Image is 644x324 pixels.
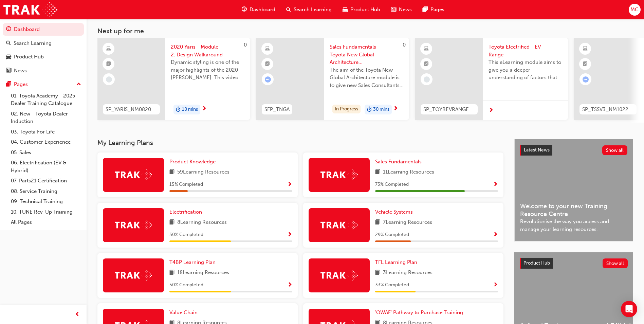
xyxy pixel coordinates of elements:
[403,42,406,48] span: 0
[3,37,84,50] a: Search Learning
[375,159,422,165] span: Sales Fundamentals
[386,3,417,17] a: news-iconNews
[375,259,417,265] span: TFL Learning Plan
[265,76,271,83] span: learningRecordVerb_ATTEMPT-icon
[87,27,644,35] h3: Next up for me
[14,53,44,61] div: Product Hub
[236,3,281,17] a: guage-iconDashboard
[287,182,292,188] span: Show Progress
[514,139,633,241] a: Latest NewsShow allWelcome to your new Training Resource CentreRevolutionise the way you access a...
[520,202,627,218] span: Welcome to your new Training Resource Centre
[3,23,84,36] a: Dashboard
[520,258,628,269] a: Product HubShow all
[375,158,424,166] a: Sales Fundamentals
[169,208,205,216] a: Electrification
[375,168,380,177] span: book-icon
[97,139,503,147] h3: My Learning Plans
[14,67,27,75] div: News
[202,106,207,112] span: next-icon
[375,258,420,266] a: TFL Learning Plan
[3,65,84,77] a: News
[3,2,57,17] img: Trak
[171,43,245,58] span: 2020 Yaris - Module 2: Design Walkaround
[169,309,200,317] a: Value Chain
[415,38,568,120] a: SP_TOYBEVRANGE_ELToyota Electrified - EV RangeThis eLearning module aims to give you a deeper und...
[320,220,358,230] img: Trak
[350,6,380,14] span: Product Hub
[8,217,84,228] a: All Pages
[375,181,409,188] span: 73 % Completed
[393,106,398,112] span: next-icon
[493,180,498,189] button: Show Progress
[265,44,270,53] span: learningResourceType_ELEARNING-icon
[320,270,358,281] img: Trak
[583,44,588,53] span: learningResourceType_ELEARNING-icon
[375,218,380,227] span: book-icon
[106,76,112,83] span: learningRecordVerb_NONE-icon
[294,6,332,14] span: Search Learning
[332,105,361,114] div: In Progress
[3,51,84,63] a: Product Hub
[8,196,84,207] a: 09. Technical Training
[256,38,409,120] a: 0SFP_TNGASales Fundamentals Toyota New Global Architecture eLearning ModuleThe aim of the Toyota ...
[520,218,627,233] span: Revolutionise the way you access and manage your learning resources.
[169,181,203,188] span: 15 % Completed
[287,282,292,288] span: Show Progress
[14,80,28,88] div: Pages
[430,6,444,14] span: Pages
[375,208,416,216] a: Vehicle Systems
[264,106,290,113] span: SFP_TNGA
[169,309,198,316] span: Value Chain
[176,105,181,114] span: duration-icon
[375,309,466,317] a: 'OWAF' Pathway to Purchase Training
[287,180,292,189] button: Show Progress
[265,60,270,69] span: booktick-icon
[629,4,641,16] button: MC
[373,106,389,113] span: 30 mins
[106,60,111,69] span: booktick-icon
[424,60,429,69] span: booktick-icon
[3,78,84,91] button: Pages
[424,76,430,83] span: learningRecordVerb_NONE-icon
[97,38,250,120] a: 0SP_YARIS_NM0820_EL_022020 Yaris - Module 2: Design WalkaroundDynamic styling is one of the major...
[399,6,412,14] span: News
[76,80,81,89] span: up-icon
[3,22,84,78] button: DashboardSearch LearningProduct HubNews
[375,309,463,316] span: 'OWAF' Pathway to Purchase Training
[14,39,52,47] div: Search Learning
[493,232,498,238] span: Show Progress
[583,60,588,69] span: booktick-icon
[115,169,152,180] img: Trak
[182,106,198,113] span: 10 mins
[8,186,84,197] a: 08. Service Training
[169,218,174,227] span: book-icon
[493,231,498,239] button: Show Progress
[423,106,475,113] span: SP_TOYBEVRANGE_EL
[8,158,84,176] a: 06. Electrification (EV & Hybrid)
[583,76,589,83] span: learningRecordVerb_ATTEMPT-icon
[320,169,358,180] img: Trak
[375,209,413,215] span: Vehicle Systems
[493,282,498,288] span: Show Progress
[281,3,337,17] a: search-iconSearch Learning
[8,109,84,127] a: 02. New - Toyota Dealer Induction
[115,220,152,230] img: Trak
[493,182,498,188] span: Show Progress
[171,58,245,82] span: Dynamic styling is one of the major highlights of the 2020 [PERSON_NAME]. This video gives an in-...
[8,147,84,158] a: 05. Sales
[75,310,80,319] span: prev-icon
[169,231,203,239] span: 50 % Completed
[375,281,409,289] span: 33 % Completed
[524,147,550,153] span: Latest News
[177,269,229,277] span: 18 Learning Resources
[286,5,291,14] span: search-icon
[8,207,84,217] a: 10. TUNE Rev-Up Training
[383,218,432,227] span: 7 Learning Resources
[489,108,494,114] span: next-icon
[493,281,498,289] button: Show Progress
[6,54,11,60] span: car-icon
[287,231,292,239] button: Show Progress
[630,6,639,14] span: MC
[489,43,563,58] span: Toyota Electrified - EV Range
